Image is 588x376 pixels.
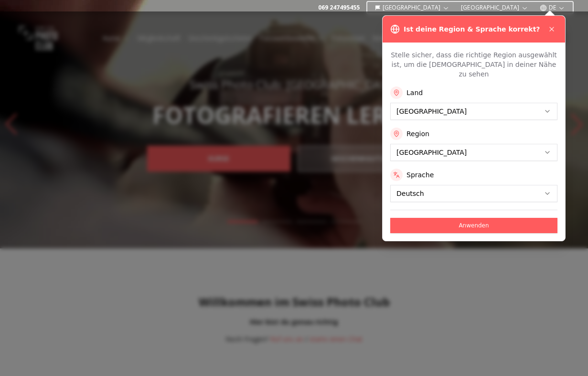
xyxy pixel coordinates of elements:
[406,88,423,97] label: Land
[318,4,360,11] a: 069 247495455
[457,2,532,13] button: [GEOGRAPHIC_DATA]
[404,24,540,34] h3: Ist deine Region & Sprache korrekt?
[390,50,557,79] p: Stelle sicher, dass die richtige Region ausgewählt ist, um die [DEMOGRAPHIC_DATA] in deiner Nähe ...
[390,218,557,233] button: Anwenden
[371,2,454,13] button: [GEOGRAPHIC_DATA]
[536,2,569,13] button: DE
[406,129,429,139] label: Region
[406,170,434,180] label: Sprache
